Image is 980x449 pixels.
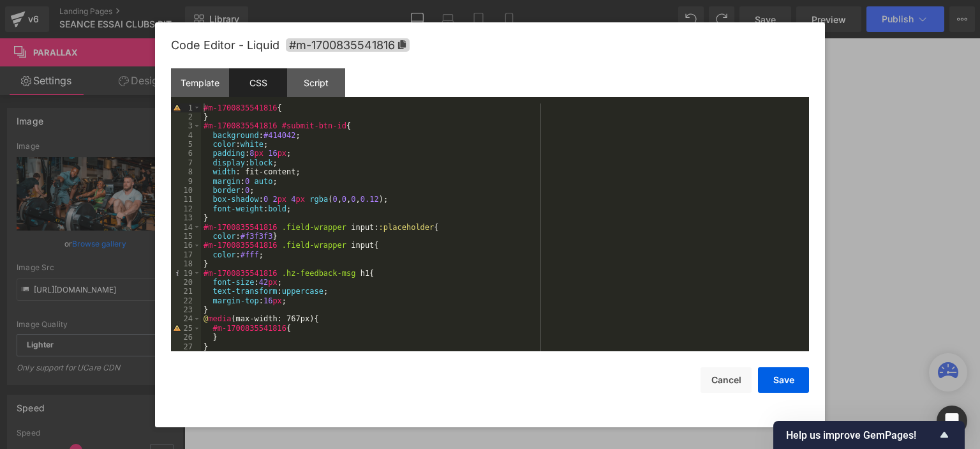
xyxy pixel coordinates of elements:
[786,427,952,443] button: Show survey - Help us improve GemPages!
[171,68,229,97] div: Template
[171,158,201,167] div: 7
[171,131,201,140] div: 4
[171,149,201,158] div: 6
[171,103,201,112] div: 1
[171,213,201,222] div: 13
[171,195,201,204] div: 11
[701,367,752,393] button: Cancel
[171,177,201,186] div: 9
[171,314,201,323] div: 24
[171,342,201,351] div: 27
[171,241,201,250] div: 16
[171,232,201,241] div: 15
[171,333,201,342] div: 26
[786,429,937,441] span: Help us improve GemPages!
[171,305,201,314] div: 23
[171,121,201,130] div: 3
[171,167,201,176] div: 8
[171,259,201,268] div: 18
[229,68,287,97] div: CSS
[171,287,201,296] div: 21
[171,204,201,213] div: 12
[171,186,201,195] div: 10
[171,269,201,278] div: 19
[937,406,967,436] div: Open Intercom Messenger
[171,223,201,232] div: 14
[171,278,201,287] div: 20
[171,38,279,52] span: Code Editor - Liquid
[287,68,345,97] div: Script
[171,140,201,149] div: 5
[171,296,201,305] div: 22
[171,250,201,259] div: 17
[171,324,201,333] div: 25
[286,38,410,52] span: Click to copy
[171,112,201,121] div: 2
[758,367,809,393] button: Save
